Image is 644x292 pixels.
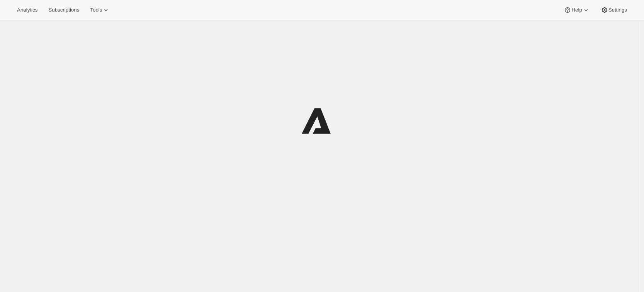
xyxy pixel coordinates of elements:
button: Help [559,5,594,15]
span: Help [571,7,582,13]
span: Analytics [17,7,37,13]
button: Subscriptions [44,5,84,15]
button: Analytics [12,5,42,15]
span: Settings [608,7,627,13]
button: Settings [596,5,632,15]
button: Tools [85,5,114,15]
span: Subscriptions [48,7,79,13]
span: Tools [90,7,102,13]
